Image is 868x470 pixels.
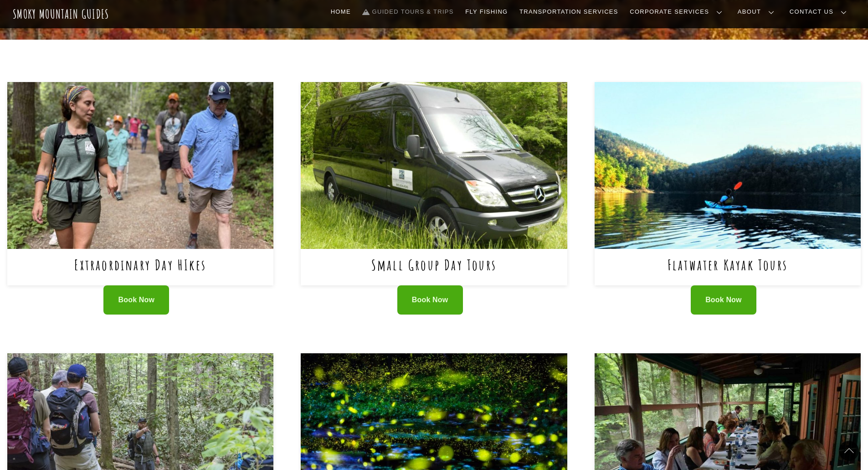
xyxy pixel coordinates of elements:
[397,285,463,315] a: Book Now
[668,255,788,274] a: Flatwater Kayak Tours
[626,2,729,21] a: Corporate Services
[462,2,511,21] a: Fly Fishing
[371,255,497,274] a: Small Group Day Tours
[13,6,109,21] a: Smoky Mountain Guides
[103,285,169,315] a: Book Now
[786,2,854,21] a: Contact Us
[118,295,155,305] span: Book Now
[595,82,861,248] img: Flatwater Kayak Tours
[705,295,742,305] span: Book Now
[7,82,273,248] img: Extraordinary Day HIkes
[359,2,457,21] a: Guided Tours & Trips
[691,285,756,315] a: Book Now
[301,82,567,248] img: Small Group Day Tours
[327,2,354,21] a: Home
[74,255,206,274] a: Extraordinary Day HIkes
[734,2,781,21] a: About
[516,2,621,21] a: Transportation Services
[412,295,448,305] span: Book Now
